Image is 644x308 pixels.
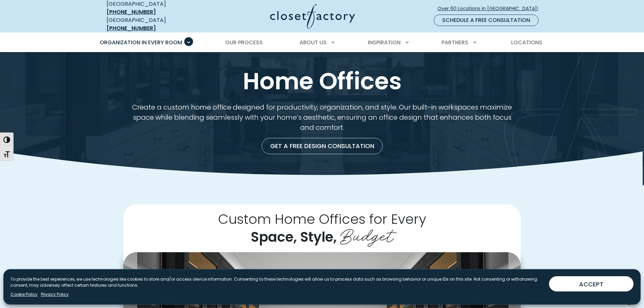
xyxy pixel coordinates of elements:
span: Partners [442,39,468,46]
span: Inspiration [368,39,401,46]
span: Over 60 Locations in [GEOGRAPHIC_DATA]! [437,5,544,12]
div: [GEOGRAPHIC_DATA] [106,16,205,32]
a: Cookie Policy [10,291,38,298]
a: [PHONE_NUMBER] [106,8,156,16]
span: Our Process [225,39,263,46]
nav: Primary Menu [95,33,549,52]
span: Budget [340,220,393,247]
a: Over 60 Locations in [GEOGRAPHIC_DATA]! [437,3,544,15]
img: Closet Factory Logo [270,4,355,29]
span: About Us [300,39,327,46]
a: Get a Free Design Consultation [262,138,383,154]
span: Organization in Every Room [100,39,182,46]
span: Locations [511,39,542,46]
a: Privacy Policy [41,291,69,298]
p: Create a custom home office designed for productivity, organization, and style. Our built-in work... [123,102,521,133]
button: ACCEPT [549,276,634,291]
a: Schedule a Free Consultation [434,15,539,26]
span: Space, Style, [251,228,337,246]
p: To provide the best experiences, we use technologies like cookies to store and/or access device i... [10,276,544,288]
span: Custom Home Offices for Every [218,210,426,229]
h1: Home Offices [105,68,539,94]
a: [PHONE_NUMBER] [106,24,156,32]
